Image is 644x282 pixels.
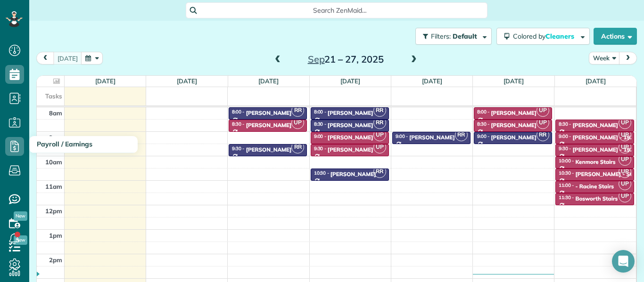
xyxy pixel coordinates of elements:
[291,116,304,129] span: UP
[373,129,386,141] span: UP
[409,134,455,141] div: [PERSON_NAME]
[422,77,442,85] a: [DATE]
[49,109,62,117] span: 8am
[36,52,54,64] button: prev
[537,116,549,129] span: UP
[575,183,614,190] div: - Racine Stairs
[491,134,537,141] div: [PERSON_NAME]
[246,110,292,116] div: [PERSON_NAME]
[328,122,373,129] div: [PERSON_NAME]
[308,53,325,65] span: Sep
[373,116,386,129] span: RR
[373,165,386,178] span: RR
[513,32,578,40] span: Colored by
[491,122,537,129] div: [PERSON_NAME]
[619,177,631,190] span: UP
[258,77,279,85] a: [DATE]
[53,52,82,64] button: [DATE]
[572,122,618,129] div: [PERSON_NAME]
[545,32,576,40] span: Cleaners
[177,77,197,85] a: [DATE]
[328,134,373,141] div: [PERSON_NAME]
[330,171,376,177] div: [PERSON_NAME]
[328,146,373,153] div: [PERSON_NAME]
[373,141,386,153] span: UP
[14,211,27,221] span: New
[619,52,637,64] button: next
[453,32,478,40] span: Default
[619,190,631,202] span: UP
[49,134,62,141] span: 9am
[411,28,492,45] a: Filters: Default
[619,153,631,166] span: UP
[619,141,631,153] span: UP
[45,183,62,190] span: 11am
[49,232,62,239] span: 1pm
[537,129,549,141] span: RR
[246,122,292,129] div: [PERSON_NAME]
[594,28,637,45] button: Actions
[49,256,62,264] span: 2pm
[246,146,292,153] div: [PERSON_NAME]
[619,116,631,129] span: UP
[415,28,492,45] button: Filters: Default
[373,104,386,117] span: RR
[431,32,451,40] span: Filters:
[37,140,92,148] span: Payroll / Earnings
[491,110,537,116] div: [PERSON_NAME]
[95,77,116,85] a: [DATE]
[496,28,590,45] button: Colored byCleaners
[537,104,549,117] span: UP
[586,77,606,85] a: [DATE]
[619,129,631,141] span: UP
[504,77,524,85] a: [DATE]
[589,52,620,64] button: Week
[575,195,618,202] div: Bosworth Stairs
[455,129,468,141] span: RR
[340,77,361,85] a: [DATE]
[575,159,615,165] div: Kenmore Stairs
[287,54,405,64] h2: 21 – 27, 2025
[328,110,373,116] div: [PERSON_NAME]
[291,104,304,117] span: RR
[45,158,62,166] span: 10am
[291,141,304,153] span: RR
[612,250,635,273] div: Open Intercom Messenger
[45,207,62,215] span: 12pm
[45,92,62,100] span: Tasks
[619,165,631,178] span: UP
